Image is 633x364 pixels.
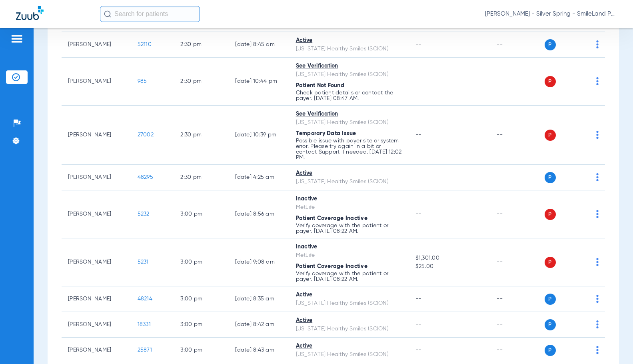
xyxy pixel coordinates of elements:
[138,42,152,47] span: 52110
[296,70,403,79] div: [US_STATE] Healthy Smiles (SCION)
[229,312,289,338] td: [DATE] 8:42 AM
[138,347,152,353] span: 25871
[138,296,152,302] span: 48214
[296,45,403,53] div: [US_STATE] Healthy Smiles (SCION)
[138,78,147,84] span: 985
[415,174,421,180] span: --
[545,319,556,330] span: P
[296,291,403,299] div: Active
[296,169,403,178] div: Active
[138,259,149,265] span: 5231
[296,178,403,186] div: [US_STATE] Healthy Smiles (SCION)
[296,243,403,251] div: Inactive
[174,286,229,312] td: 3:00 PM
[545,294,556,305] span: P
[174,190,229,238] td: 3:00 PM
[490,286,544,312] td: --
[296,110,403,118] div: See Verification
[490,58,544,106] td: --
[174,165,229,190] td: 2:30 PM
[596,77,599,85] img: group-dot-blue.svg
[296,118,403,127] div: [US_STATE] Healthy Smiles (SCION)
[415,347,421,353] span: --
[229,190,289,238] td: [DATE] 8:56 AM
[62,58,131,106] td: [PERSON_NAME]
[229,165,289,190] td: [DATE] 4:25 AM
[229,338,289,363] td: [DATE] 8:43 AM
[174,106,229,165] td: 2:30 PM
[174,338,229,363] td: 3:00 PM
[415,42,421,47] span: --
[104,10,111,18] img: Search Icon
[296,83,344,88] span: Patient Not Found
[296,350,403,359] div: [US_STATE] Healthy Smiles (SCION)
[415,262,484,271] span: $25.00
[174,238,229,286] td: 3:00 PM
[485,10,617,18] span: [PERSON_NAME] - Silver Spring - SmileLand PD
[490,106,544,165] td: --
[296,195,403,203] div: Inactive
[296,264,367,269] span: Patient Coverage Inactive
[545,76,556,87] span: P
[229,106,289,165] td: [DATE] 10:39 PM
[415,78,421,84] span: --
[62,106,131,165] td: [PERSON_NAME]
[596,295,599,303] img: group-dot-blue.svg
[62,238,131,286] td: [PERSON_NAME]
[62,312,131,338] td: [PERSON_NAME]
[490,238,544,286] td: --
[596,131,599,139] img: group-dot-blue.svg
[596,40,599,48] img: group-dot-blue.svg
[296,36,403,45] div: Active
[415,132,421,138] span: --
[229,32,289,58] td: [DATE] 8:45 AM
[62,165,131,190] td: [PERSON_NAME]
[596,258,599,266] img: group-dot-blue.svg
[596,210,599,218] img: group-dot-blue.svg
[138,174,153,180] span: 48295
[490,32,544,58] td: --
[62,32,131,58] td: [PERSON_NAME]
[296,90,403,101] p: Check patient details or contact the payer. [DATE] 08:47 AM.
[545,130,556,141] span: P
[415,211,421,217] span: --
[490,312,544,338] td: --
[296,216,367,221] span: Patient Coverage Inactive
[138,132,154,138] span: 27002
[100,6,200,22] input: Search for patients
[62,190,131,238] td: [PERSON_NAME]
[138,322,151,327] span: 18331
[296,251,403,260] div: MetLife
[490,338,544,363] td: --
[296,299,403,308] div: [US_STATE] Healthy Smiles (SCION)
[296,223,403,234] p: Verify coverage with the patient or payer. [DATE] 08:22 AM.
[62,338,131,363] td: [PERSON_NAME]
[296,316,403,325] div: Active
[545,257,556,268] span: P
[596,173,599,181] img: group-dot-blue.svg
[593,326,633,364] iframe: Chat Widget
[296,325,403,333] div: [US_STATE] Healthy Smiles (SCION)
[490,190,544,238] td: --
[296,342,403,350] div: Active
[545,172,556,183] span: P
[296,62,403,70] div: See Verification
[545,209,556,220] span: P
[296,271,403,282] p: Verify coverage with the patient or payer. [DATE] 08:22 AM.
[415,254,484,262] span: $1,301.00
[229,286,289,312] td: [DATE] 8:35 AM
[10,34,23,44] img: hamburger-icon
[490,165,544,190] td: --
[229,238,289,286] td: [DATE] 9:08 AM
[296,138,403,160] p: Possible issue with payer site or system error. Please try again in a bit or contact Support if n...
[174,58,229,106] td: 2:30 PM
[138,211,150,217] span: 5232
[545,345,556,356] span: P
[16,6,44,20] img: Zuub Logo
[174,312,229,338] td: 3:00 PM
[229,58,289,106] td: [DATE] 10:44 PM
[296,131,356,136] span: Temporary Data Issue
[296,203,403,212] div: MetLife
[415,322,421,327] span: --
